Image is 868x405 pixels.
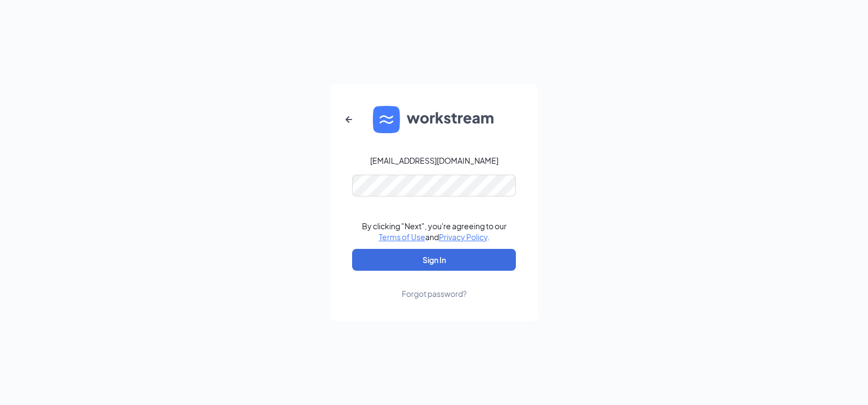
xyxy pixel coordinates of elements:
[342,113,355,126] svg: ArrowLeftNew
[402,288,467,299] div: Forgot password?
[439,232,487,242] a: Privacy Policy
[402,271,467,299] a: Forgot password?
[362,221,507,242] div: By clicking "Next", you're agreeing to our and .
[336,106,362,133] button: ArrowLeftNew
[373,106,495,133] img: WS logo and Workstream text
[370,155,498,166] div: [EMAIL_ADDRESS][DOMAIN_NAME]
[379,232,425,242] a: Terms of Use
[352,249,516,271] button: Sign In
